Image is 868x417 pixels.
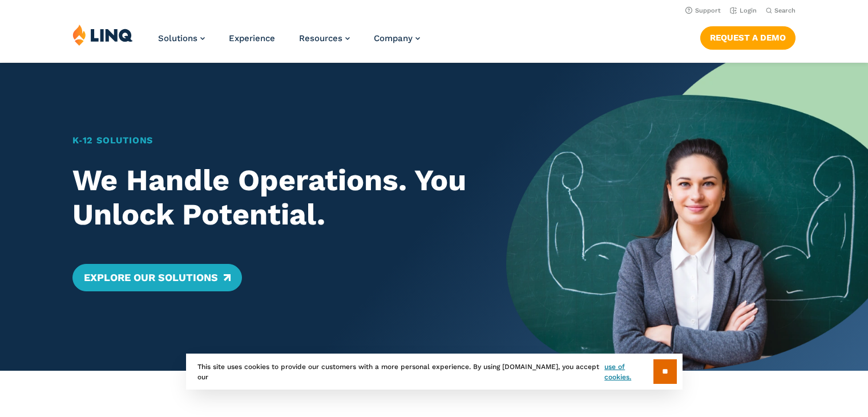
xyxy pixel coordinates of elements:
[158,33,197,43] span: Solutions
[774,7,796,14] span: Search
[700,24,796,49] nav: Button Navigation
[186,354,683,390] div: This site uses cookies to provide our customers with a more personal experience. By using [DOMAIN...
[158,24,420,62] nav: Primary Navigation
[158,33,205,43] a: Solutions
[72,163,471,232] h2: We Handle Operations. You Unlock Potential.
[604,362,653,382] a: use of cookies.
[730,7,757,14] a: Login
[299,33,342,43] span: Resources
[700,26,796,49] a: Request a Demo
[229,33,275,43] a: Experience
[72,264,242,291] a: Explore Our Solutions
[766,6,796,15] button: Open Search Bar
[374,33,420,43] a: Company
[685,7,721,14] a: Support
[72,134,471,147] h1: K‑12 Solutions
[72,24,133,46] img: LINQ | K‑12 Software
[299,33,350,43] a: Resources
[506,63,868,371] img: Home Banner
[374,33,413,43] span: Company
